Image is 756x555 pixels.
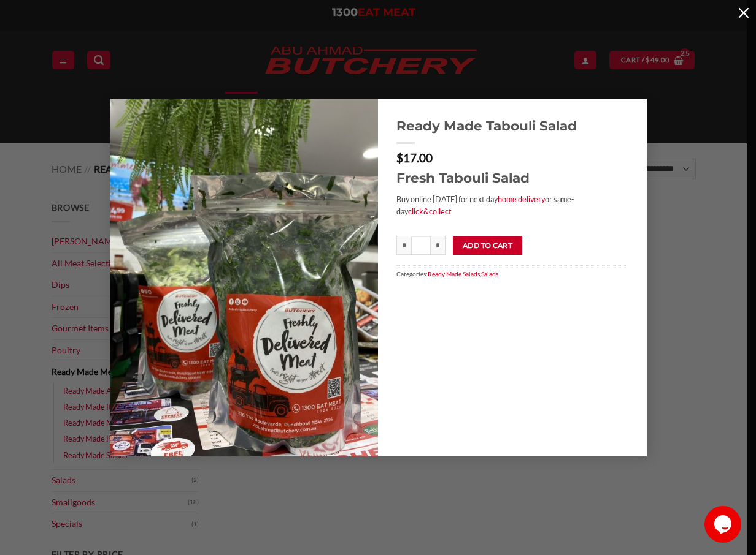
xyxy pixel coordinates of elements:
a: click&collect [408,206,452,216]
h1: Fresh Tabouli Salad [396,169,628,186]
a: Salads [481,270,498,277]
span: $ [396,151,403,165]
img: tabouli [110,99,379,456]
a: home delivery [498,194,545,204]
a: Ready Made Salads [428,270,480,277]
span: Categories: , [396,265,628,282]
input: Product quantity [411,236,431,255]
button: Add to cart [453,236,522,255]
iframe: chat widget [704,506,744,543]
input: Reduce quantity of Ready Made Tabouli Salad [396,236,411,255]
input: Increase quantity of Ready Made Tabouli Salad [431,236,445,255]
p: Buy online [DATE] for next day or same-day [396,193,628,218]
bdi: 17.00 [396,151,433,165]
a: Ready Made Tabouli Salad [396,117,628,134]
